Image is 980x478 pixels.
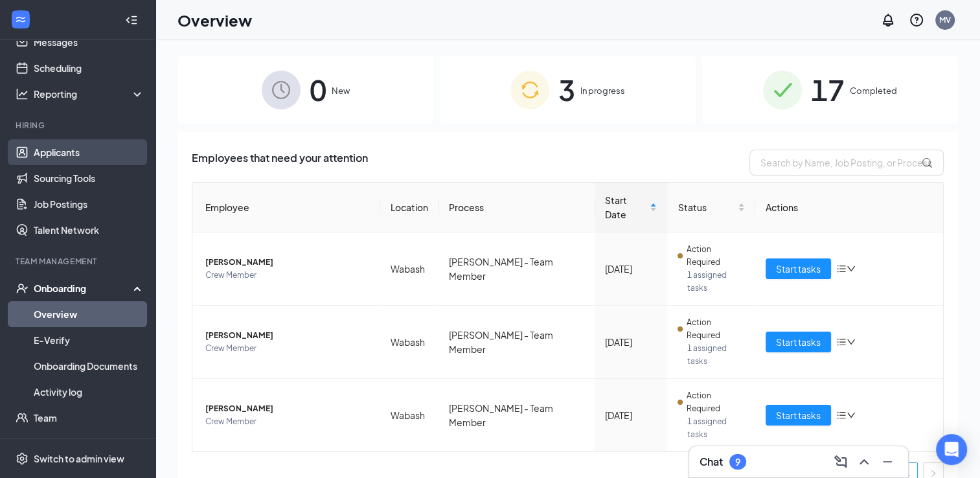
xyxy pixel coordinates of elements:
[34,139,144,165] a: Applicants
[439,183,595,233] th: Process
[939,14,951,25] div: MV
[776,408,821,422] span: Start tasks
[766,258,831,279] button: Start tasks
[205,342,370,355] span: Crew Member
[936,434,967,465] div: Open Intercom Messenger
[125,14,138,27] svg: Collapse
[34,405,144,431] a: Team
[929,470,937,477] span: right
[34,327,144,353] a: E-Verify
[34,87,145,100] div: Reporting
[34,379,144,405] a: Activity log
[830,451,851,472] button: ComposeMessage
[847,411,856,420] span: down
[34,431,144,457] a: Documents
[16,120,142,131] div: Hiring
[580,84,625,97] span: In progress
[880,12,896,28] svg: Notifications
[687,243,745,269] span: Action Required
[205,256,370,269] span: [PERSON_NAME]
[847,264,856,273] span: down
[700,455,723,469] h3: Chat
[380,233,439,306] td: Wabash
[34,29,144,55] a: Messages
[34,191,144,217] a: Job Postings
[836,410,847,420] span: bars
[880,454,895,470] svg: Minimize
[34,353,144,379] a: Onboarding Documents
[776,262,821,276] span: Start tasks
[380,306,439,379] td: Wabash
[34,165,144,191] a: Sourcing Tools
[34,301,144,327] a: Overview
[14,13,27,26] svg: WorkstreamLogo
[205,402,370,415] span: [PERSON_NAME]
[439,233,595,306] td: [PERSON_NAME] - Team Member
[16,87,28,100] svg: Analysis
[16,256,142,267] div: Team Management
[177,9,252,31] h1: Overview
[380,379,439,451] td: Wabash
[34,217,144,243] a: Talent Network
[856,454,872,470] svg: ChevronUp
[34,282,133,295] div: Onboarding
[749,150,944,176] input: Search by Name, Job Posting, or Process
[766,405,831,426] button: Start tasks
[836,264,847,274] span: bars
[310,67,326,112] span: 0
[16,452,28,465] svg: Settings
[205,269,370,282] span: Crew Member
[836,337,847,347] span: bars
[687,269,745,295] span: 1 assigned tasks
[34,452,124,465] div: Switch to admin view
[687,389,745,415] span: Action Required
[439,379,595,451] td: [PERSON_NAME] - Team Member
[847,337,856,347] span: down
[850,84,897,97] span: Completed
[877,451,898,472] button: Minimize
[192,183,380,233] th: Employee
[755,183,943,233] th: Actions
[558,67,575,112] span: 3
[667,183,755,233] th: Status
[833,454,849,470] svg: ComposeMessage
[605,408,657,422] div: [DATE]
[34,55,144,81] a: Scheduling
[776,335,821,349] span: Start tasks
[605,262,657,276] div: [DATE]
[16,282,28,295] svg: UserCheck
[687,415,745,441] span: 1 assigned tasks
[439,306,595,379] td: [PERSON_NAME] - Team Member
[205,329,370,342] span: [PERSON_NAME]
[605,335,657,349] div: [DATE]
[811,67,845,112] span: 17
[687,316,745,342] span: Action Required
[766,332,831,352] button: Start tasks
[192,150,368,176] span: Employees that need your attention
[854,451,874,472] button: ChevronUp
[332,84,350,97] span: New
[687,342,745,368] span: 1 assigned tasks
[735,457,740,468] div: 9
[605,193,647,222] span: Start Date
[909,12,924,28] svg: QuestionInfo
[678,200,735,214] span: Status
[205,415,370,428] span: Crew Member
[380,183,439,233] th: Location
